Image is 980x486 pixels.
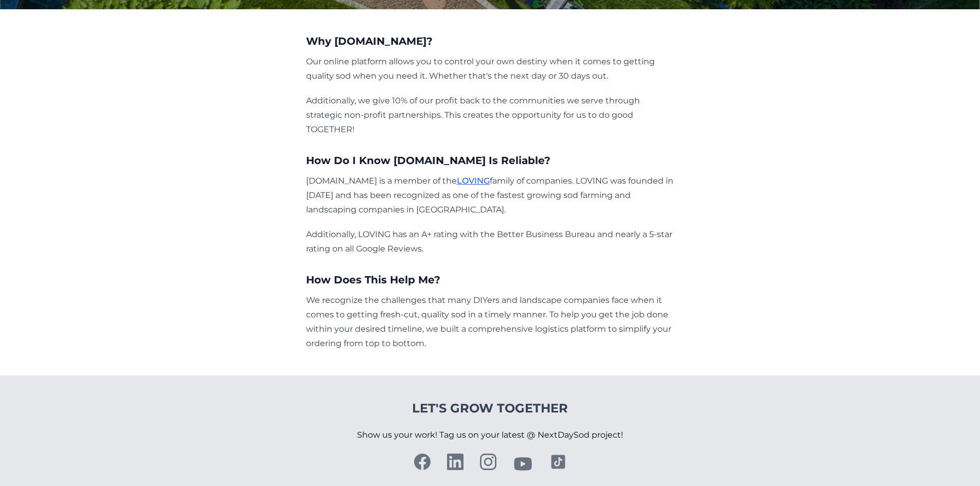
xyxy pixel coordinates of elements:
p: We recognize the challenges that many DIYers and landscape companies face when it comes to gettin... [306,293,674,351]
p: Additionally, we give 10% of our profit back to the communities we serve through strategic non-pr... [306,94,674,137]
a: LOVING [457,176,490,186]
p: Additionally, LOVING has an A+ rating with the Better Business Bureau and nearly a 5-star rating ... [306,227,674,256]
h4: Let's Grow Together [357,400,623,417]
h3: How Do I Know [DOMAIN_NAME] Is Reliable? [306,153,674,168]
h3: Why [DOMAIN_NAME]? [306,34,674,48]
h3: How Does This Help Me? [306,273,674,287]
p: Show us your work! Tag us on your latest @ NextDaySod project! [357,417,623,454]
p: [DOMAIN_NAME] is a member of the family of companies. LOVING was founded in [DATE] and has been r... [306,174,674,217]
p: Our online platform allows you to control your own destiny when it comes to getting quality sod w... [306,55,674,83]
